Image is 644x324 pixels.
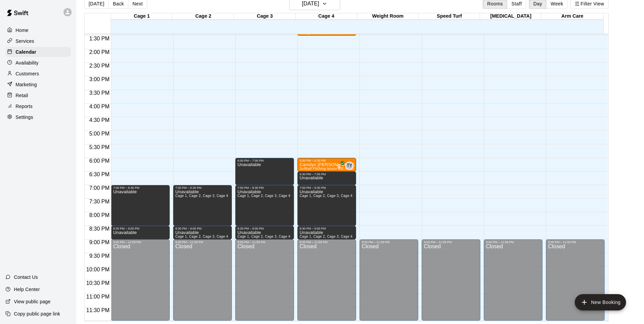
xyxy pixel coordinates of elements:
div: 9:00 PM – 11:59 PM: Closed [297,239,356,321]
div: Arm Care [541,13,603,20]
div: 8:30 PM – 9:00 PM [175,227,230,230]
span: Cage 1, Cage 2, Cage 3, Cage 4 [175,235,228,238]
div: 7:00 PM – 8:30 PM: Unavailable [111,185,170,226]
div: 6:30 PM – 7:00 PM [299,173,354,176]
div: 9:00 PM – 11:59 PM [362,240,416,244]
div: Closed [113,244,168,323]
div: 6:00 PM – 6:30 PM [299,159,354,162]
span: 7:00 PM [88,185,111,191]
a: Settings [5,112,71,122]
div: 7:00 PM – 8:30 PM [113,186,168,190]
div: 7:00 PM – 8:30 PM: Unavailable [235,185,294,226]
div: Speed Turf [419,13,480,20]
p: Reports [16,103,33,110]
div: 9:00 PM – 11:59 PM: Closed [546,239,605,321]
span: 7:30 PM [88,199,111,204]
div: 9:00 PM – 11:59 PM [113,240,168,244]
span: Cage 1, Cage 2, Cage 3, Cage 4 [175,194,228,198]
span: Softball Pitching lesson (30 minutes) [PERSON_NAME] [299,167,389,170]
div: 8:30 PM – 9:00 PM [113,227,168,230]
span: 10:30 PM [85,280,111,286]
div: 7:00 PM – 8:30 PM: Unavailable [173,185,232,226]
div: 9:00 PM – 11:59 PM [299,240,354,244]
span: 6:30 PM [88,172,111,177]
a: Services [5,36,71,46]
p: Contact Us [14,274,38,281]
p: Customers [16,70,39,77]
div: 6:00 PM – 7:00 PM [237,159,292,162]
div: Closed [548,244,603,323]
div: 9:00 PM – 11:59 PM [486,240,540,244]
div: 8:30 PM – 9:00 PM: Unavailable [235,226,294,239]
span: 9:30 PM [88,253,111,259]
a: Marketing [5,79,71,90]
a: Calendar [5,47,71,57]
span: Cage 1, Cage 2, Cage 3, Cage 4 [299,235,352,238]
span: 6:00 PM [88,158,111,164]
div: Cage 2 [172,13,234,20]
span: 11:00 PM [85,294,111,300]
p: Settings [16,114,33,121]
div: Closed [362,244,416,323]
div: Cage 3 [234,13,295,20]
span: 8:30 PM [88,226,111,232]
div: 9:00 PM – 11:59 PM: Closed [422,239,480,321]
div: 6:30 PM – 7:00 PM: Unavailable [297,172,356,185]
a: Home [5,25,71,35]
a: Retail [5,90,71,101]
div: 8:30 PM – 9:00 PM [299,227,354,230]
p: Marketing [16,81,37,88]
p: Retail [16,92,28,99]
p: Availability [16,59,39,66]
div: 8:30 PM – 9:00 PM: Unavailable [173,226,232,239]
div: Tiffani Yingling [345,162,353,170]
div: 9:00 PM – 11:59 PM: Closed [484,239,542,321]
div: 7:00 PM – 8:30 PM [299,186,354,190]
a: Availability [5,58,71,68]
span: Cage 1, Cage 2, Cage 3, Cage 4 [237,194,290,198]
span: 9:00 PM [88,239,111,245]
span: 3:30 PM [88,90,111,96]
div: 9:00 PM – 11:59 PM: Closed [173,239,232,321]
div: 7:00 PM – 8:30 PM [237,186,292,190]
span: 11:30 PM [85,307,111,313]
div: 6:00 PM – 6:30 PM: Camdyn Kittinger [297,158,356,172]
span: TY [347,162,352,169]
p: Copy public page link [14,310,60,317]
div: Cage 1 [111,13,172,20]
div: Cage 4 [296,13,357,20]
span: 3:00 PM [88,76,111,82]
div: [MEDICAL_DATA] [480,13,541,20]
div: Closed [299,244,354,323]
span: Cage 1, Cage 2, Cage 3, Cage 4 [237,235,290,238]
span: 4:30 PM [88,117,111,123]
div: Weight Room [357,13,419,20]
div: 8:30 PM – 9:00 PM [237,227,292,230]
span: 5:30 PM [88,144,111,150]
a: Reports [5,101,71,111]
div: Closed [424,244,478,323]
p: Home [16,27,29,34]
span: 10:00 PM [85,267,111,272]
p: Calendar [16,49,36,55]
div: 9:00 PM – 11:59 PM [548,240,603,244]
div: 8:30 PM – 9:00 PM: Unavailable [297,226,356,239]
span: 5:00 PM [88,131,111,137]
div: 7:00 PM – 8:30 PM: Unavailable [297,185,356,226]
p: Services [16,38,34,44]
a: Customers [5,69,71,79]
div: 9:00 PM – 11:59 PM [175,240,230,244]
div: 6:00 PM – 7:00 PM: Unavailable [235,158,294,185]
div: 9:00 PM – 11:59 PM [237,240,292,244]
span: Cage 1, Cage 2, Cage 3, Cage 4 [299,194,352,198]
div: Closed [175,244,230,323]
div: Closed [237,244,292,323]
span: 1:30 PM [88,36,111,41]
